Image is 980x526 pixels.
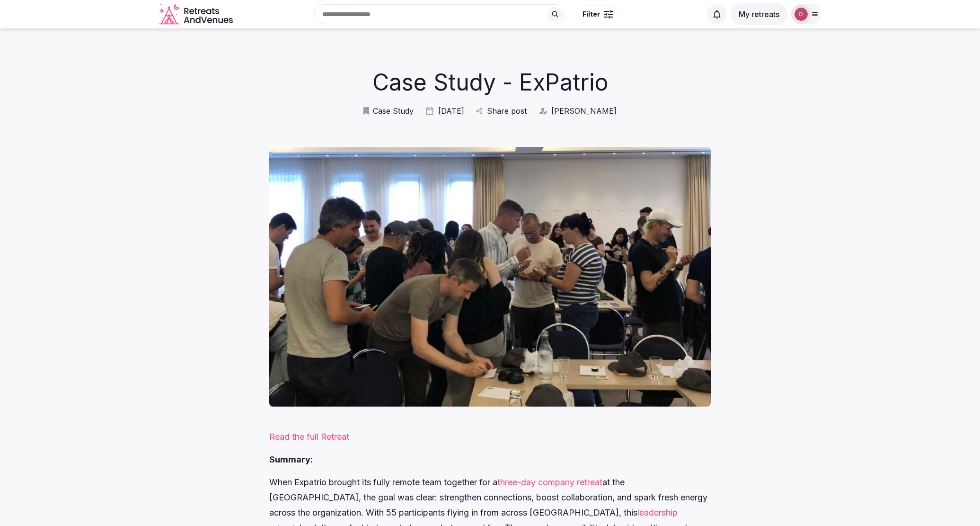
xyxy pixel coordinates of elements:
[269,432,349,442] a: Read the full Retreat
[551,106,617,116] span: [PERSON_NAME]
[576,5,619,23] button: Filter
[269,147,711,407] img: Case Study - ExPatrio
[297,66,683,98] h1: Case Study - ExPatrio
[269,454,313,464] strong: Summary:
[373,106,414,116] span: Case Study
[159,4,235,25] svg: Retreats and Venues company logo
[497,477,602,487] a: three-day company retreat
[363,106,414,116] a: Case Study
[487,106,527,116] span: Share post
[159,4,235,25] a: Visit the homepage
[795,8,808,21] img: Danielle Leung
[731,3,787,25] button: My retreats
[538,106,617,116] a: [PERSON_NAME]
[583,9,600,19] span: Filter
[731,9,787,19] a: My retreats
